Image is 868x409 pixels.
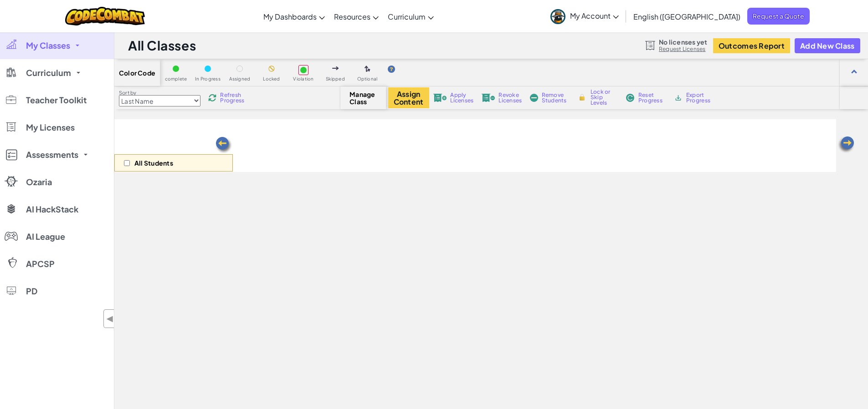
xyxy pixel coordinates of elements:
[263,76,280,81] span: Locked
[546,2,623,30] a: My Account
[747,8,810,25] a: Request a Quote
[626,94,635,102] img: IconReset.svg
[165,76,187,81] span: complete
[577,93,587,101] img: IconLock.svg
[263,12,317,21] span: My Dashboards
[326,76,345,81] span: Skipped
[134,159,173,167] p: All Students
[795,38,860,53] button: Add New Class
[106,312,114,325] span: ◀
[65,7,145,25] img: CodeCombat logo
[349,91,376,105] span: Manage Class
[629,4,745,29] a: English ([GEOGRAPHIC_DATA])
[26,178,52,186] span: Ozaria
[542,92,569,103] span: Remove Students
[334,12,370,21] span: Resources
[332,66,339,70] img: IconSkippedLevel.svg
[215,136,233,154] img: Arrow_Left.png
[550,9,565,24] img: avatar
[686,92,714,103] span: Export Progress
[365,66,370,73] img: IconOptionalLevel.svg
[26,69,71,77] span: Curriculum
[530,94,538,102] img: IconRemoveStudents.svg
[26,96,87,104] span: Teacher Toolkit
[674,94,683,102] img: IconArchive.svg
[357,76,378,81] span: Optional
[498,92,522,103] span: Revoke Licenses
[388,87,429,108] button: Assign Content
[329,4,383,29] a: Resources
[837,136,855,154] img: Arrow_Left.png
[388,12,426,21] span: Curriculum
[208,94,216,102] img: IconReload.svg
[570,11,619,20] span: My Account
[259,4,329,29] a: My Dashboards
[26,41,70,50] span: My Classes
[220,92,248,103] span: Refresh Progress
[195,76,221,81] span: In Progress
[633,12,740,21] span: English ([GEOGRAPHIC_DATA])
[26,123,75,131] span: My Licenses
[638,92,666,103] span: Reset Progress
[659,45,707,53] a: Request Licenses
[591,89,617,106] span: Lock or Skip Levels
[26,151,78,159] span: Assessments
[119,89,200,96] label: Sort by
[128,37,196,54] h1: All Classes
[433,94,447,102] img: IconLicenseApply.svg
[119,69,155,76] span: Color Code
[293,76,313,81] span: Violation
[659,38,707,45] span: No licenses yet
[713,38,790,53] button: Outcomes Report
[229,76,251,81] span: Assigned
[383,4,438,29] a: Curriculum
[26,232,65,241] span: AI League
[482,94,495,102] img: IconLicenseRevoke.svg
[26,205,78,213] span: AI HackStack
[388,66,395,73] img: IconHint.svg
[450,92,473,103] span: Apply Licenses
